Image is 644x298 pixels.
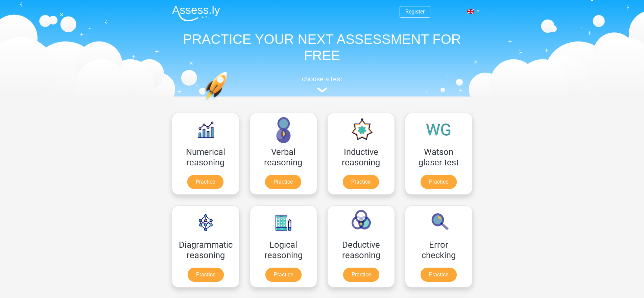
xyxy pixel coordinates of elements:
[187,175,223,189] a: Practice
[343,175,379,189] a: Practice
[167,75,478,83] h5: choose a test
[421,175,457,189] a: Practice
[167,31,478,63] h1: PRACTICE YOUR NEXT ASSESSMENT FOR FREE
[405,8,425,15] a: Register
[167,75,478,93] a: choose a test
[317,87,327,92] img: assessment
[172,5,220,21] img: Assessly
[188,268,224,282] a: Practice
[265,268,302,282] a: Practice
[204,72,254,133] img: practice
[421,268,457,282] a: Practice
[265,175,301,189] a: Practice
[343,268,379,282] a: Practice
